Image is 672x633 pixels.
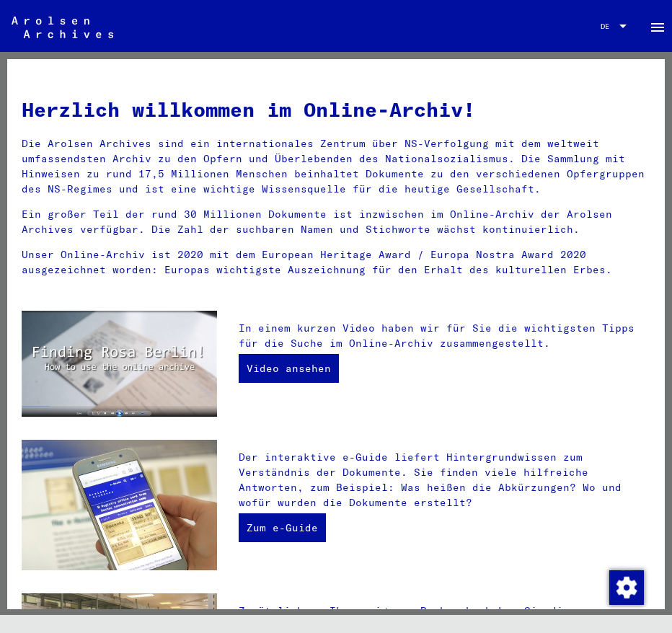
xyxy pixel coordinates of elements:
[649,19,666,36] mat-icon: Side nav toggle icon
[239,513,326,542] a: Zum e-Guide
[239,450,650,510] p: Der interaktive e-Guide liefert Hintergrundwissen zum Verständnis der Dokumente. Sie finden viele...
[239,354,339,383] a: Video ansehen
[609,570,644,605] img: Zustimmung ändern
[22,136,650,197] p: Die Arolsen Archives sind ein internationales Zentrum über NS-Verfolgung mit dem weltweit umfasse...
[601,22,616,30] span: DE
[22,247,650,278] p: Unser Online-Archiv ist 2020 mit dem European Heritage Award / Europa Nostra Award 2020 ausgezeic...
[12,17,113,38] img: Arolsen_neg.svg
[22,207,650,237] p: Ein großer Teil der rund 30 Millionen Dokumente ist inzwischen im Online-Archiv der Arolsen Archi...
[643,12,672,40] button: Toggle sidenav
[22,94,650,125] h1: Herzlich willkommen im Online-Archiv!
[22,311,217,417] img: video.jpg
[22,440,217,570] img: eguide.jpg
[239,321,650,351] p: In einem kurzen Video haben wir für Sie die wichtigsten Tipps für die Suche im Online-Archiv zusa...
